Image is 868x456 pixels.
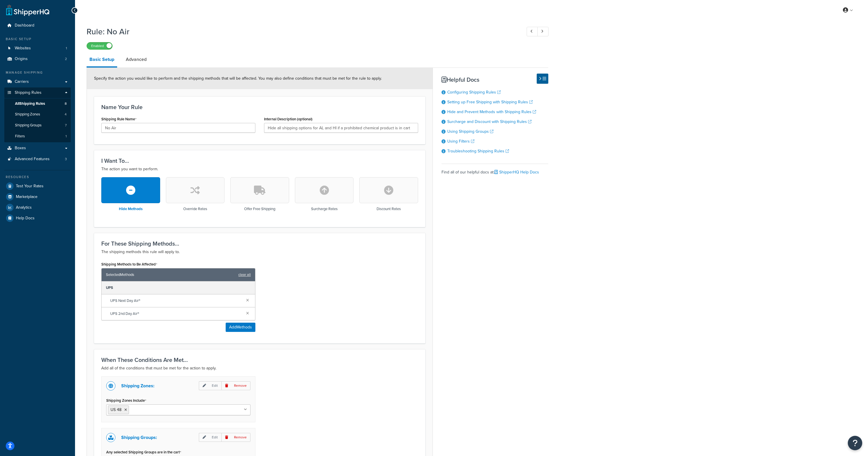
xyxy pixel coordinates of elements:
p: Remove [221,381,250,390]
p: Edit [199,433,221,442]
h3: When These Conditions Are Met... [101,357,418,363]
a: Using Shipping Groups [447,128,493,134]
button: Open Resource Center [848,436,862,450]
h3: Helpful Docs [442,76,548,83]
a: Basic Setup [87,53,117,68]
li: Websites [4,43,71,54]
h1: Rule: No Air [87,26,516,37]
span: Shipping Zones [15,112,40,117]
li: Filters [4,131,71,142]
p: Shipping Groups: [121,433,157,442]
span: Boxes [15,146,26,151]
label: Shipping Methods to Be Affected [101,262,157,267]
span: Specify the action you would like to perform and the shipping methods that will be affected. You ... [94,75,382,81]
a: Advanced Features3 [4,154,71,165]
a: Surcharge and Discount with Shipping Rules [447,119,532,125]
span: Websites [15,46,31,51]
h3: Offer Free Shipping [244,207,275,211]
span: Marketplace [16,195,38,199]
span: Shipping Groups [15,123,42,128]
span: 4 [65,112,67,117]
p: Add all of the conditions that must be met for the action to apply. [101,365,418,372]
a: Using Filters [447,138,474,144]
span: Test Your Rates [16,184,44,189]
a: Test Your Rates [4,181,71,191]
span: Dashboard [15,23,34,28]
span: Analytics [16,205,32,210]
a: Dashboard [4,20,71,31]
a: AllShipping Rules8 [4,98,71,109]
p: The shipping methods this rule will apply to. [101,248,418,255]
a: Next Record [537,27,549,36]
li: Shipping Groups [4,120,71,131]
label: Shipping Zones Include [106,398,146,403]
h3: Name Your Rule [101,104,418,110]
label: Any selected Shipping Groups are in the cart [106,450,181,455]
p: Shipping Zones: [121,382,154,390]
a: Carriers [4,76,71,87]
a: Advanced [123,53,149,66]
p: Edit [199,381,221,390]
li: Origins [4,54,71,64]
a: Shipping Zones4 [4,109,71,120]
span: Origins [15,57,28,61]
a: ShipperHQ Help Docs [494,169,539,175]
button: AddMethods [226,323,255,332]
a: Setting up Free Shipping with Shipping Rules [447,99,533,105]
h3: For These Shipping Methods... [101,240,418,247]
a: Filters1 [4,131,71,142]
span: UPS Next Day Air® [110,297,242,305]
span: 3 [65,157,67,162]
a: Previous Record [527,27,538,36]
h3: Surcharge Rates [311,207,338,211]
span: Carriers [15,79,29,84]
li: Shipping Zones [4,109,71,120]
h3: I Want To... [101,158,418,164]
a: Marketplace [4,192,71,202]
button: Hide Help Docs [537,74,548,84]
span: 7 [65,123,67,128]
span: UPS 2nd Day Air® [110,310,242,318]
a: Shipping Rules [4,87,71,98]
a: Troubleshooting Shipping Rules [447,148,509,154]
h3: Override Rates [183,207,207,211]
label: Enabled [87,42,112,49]
div: Manage Shipping [4,70,71,75]
span: 8 [65,101,67,106]
a: Analytics [4,202,71,213]
span: 1 [66,134,67,139]
a: Configuring Shipping Rules [447,89,501,95]
span: Help Docs [16,216,35,221]
a: Help Docs [4,213,71,223]
div: UPS [102,281,255,294]
p: Remove [221,433,250,442]
span: Selected Methods [106,271,235,279]
a: Boxes [4,143,71,154]
a: clear all [238,271,251,279]
div: Find all of our helpful docs at: [442,164,548,176]
label: Shipping Rule Name [101,117,136,122]
span: 1 [66,46,67,51]
a: Origins2 [4,54,71,64]
h3: Discount Rates [377,207,401,211]
label: Internal Description (optional) [264,117,313,121]
span: Filters [15,134,25,139]
a: Shipping Groups7 [4,120,71,131]
div: Resources [4,175,71,180]
span: All Shipping Rules [15,101,45,106]
span: US 48 [111,407,121,413]
span: Advanced Features [15,157,50,162]
li: Advanced Features [4,154,71,165]
li: Shipping Rules [4,87,71,142]
a: Hide and Prevent Methods with Shipping Rules [447,109,536,115]
p: The action you want to perform. [101,166,418,173]
span: Shipping Rules [15,90,42,95]
div: Basic Setup [4,37,71,42]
